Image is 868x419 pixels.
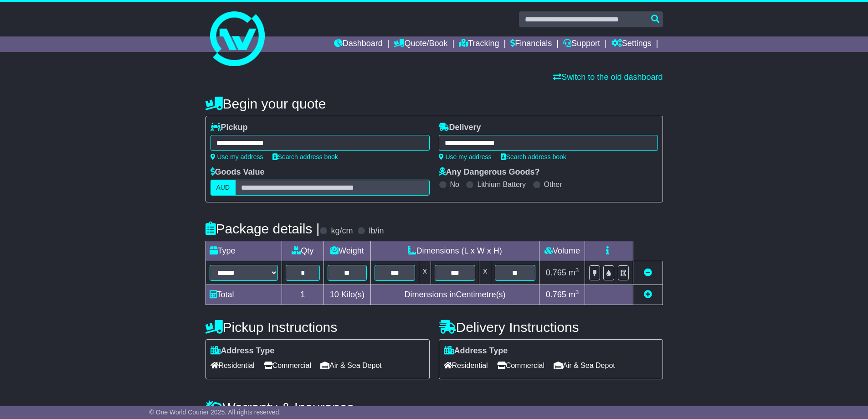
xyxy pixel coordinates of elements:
[644,268,652,277] a: Remove this item
[205,221,320,236] h4: Package details |
[205,320,430,335] h4: Pickup Instructions
[439,123,481,133] label: Delivery
[546,268,566,277] span: 0.765
[272,153,338,160] a: Search address book
[394,36,447,52] a: Quote/Book
[211,123,248,133] label: Pickup
[149,409,281,416] span: © One World Courier 2025. All rights reserved.
[331,226,353,236] label: kg/cm
[211,167,265,177] label: Goods Value
[644,290,652,299] a: Add new item
[211,346,275,356] label: Address Type
[450,180,459,189] label: No
[459,36,499,52] a: Tracking
[477,180,526,189] label: Lithium Battery
[563,36,600,52] a: Support
[334,36,383,52] a: Dashboard
[575,267,579,274] sup: 3
[370,285,539,305] td: Dimensions in Centimetre(s)
[444,346,508,356] label: Address Type
[370,241,539,261] td: Dimensions (L x W x H)
[324,241,371,261] td: Weight
[330,290,339,299] span: 10
[553,72,663,82] a: Switch to the old dashboard
[439,167,540,177] label: Any Dangerous Goods?
[479,261,491,285] td: x
[539,241,585,261] td: Volume
[205,96,663,111] h4: Begin your quote
[320,358,382,372] span: Air & Sea Depot
[211,358,255,372] span: Residential
[569,290,579,299] span: m
[554,358,615,372] span: Air & Sea Depot
[282,285,324,305] td: 1
[419,261,431,285] td: x
[510,36,552,52] a: Financials
[501,153,566,160] a: Search address book
[211,153,263,160] a: Use my address
[282,241,324,261] td: Qty
[439,153,492,160] a: Use my address
[369,226,384,236] label: lb/in
[544,180,562,189] label: Other
[546,290,566,299] span: 0.765
[211,180,236,196] label: AUD
[575,289,579,295] sup: 3
[324,285,371,305] td: Kilo(s)
[205,285,282,305] td: Total
[569,268,579,277] span: m
[205,241,282,261] td: Type
[439,320,663,335] h4: Delivery Instructions
[611,36,652,52] a: Settings
[444,358,488,372] span: Residential
[205,400,663,415] h4: Warranty & Insurance
[497,358,544,372] span: Commercial
[264,358,311,372] span: Commercial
